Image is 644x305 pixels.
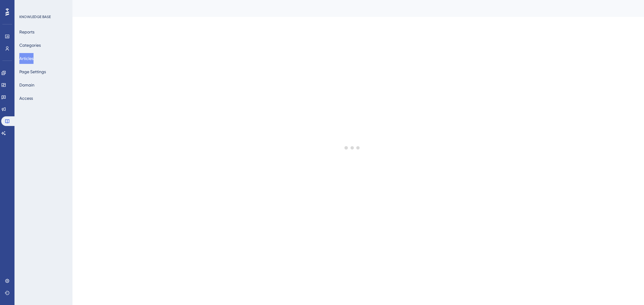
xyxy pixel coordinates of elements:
[19,93,33,104] button: Access
[19,27,34,37] button: Reports
[19,80,34,90] button: Domain
[19,14,51,19] div: KNOWLEDGE BASE
[19,40,41,51] button: Categories
[19,66,46,77] button: Page Settings
[19,53,34,64] button: Articles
